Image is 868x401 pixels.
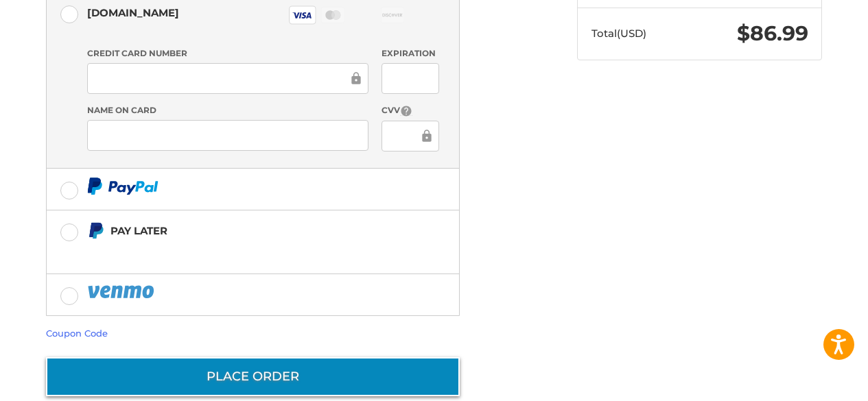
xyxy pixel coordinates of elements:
[87,178,159,195] img: PayPal icon
[87,245,374,257] iframe: PayPal Message 1
[737,21,808,46] span: $86.99
[110,219,373,242] div: Pay Later
[87,222,104,239] img: Pay Later icon
[382,104,438,117] label: CVV
[46,357,460,396] button: Place Order
[87,104,368,117] label: Name on Card
[87,283,157,300] img: PayPal icon
[591,27,646,40] span: Total (USD)
[87,1,179,24] div: [DOMAIN_NAME]
[382,47,438,60] label: Expiration
[87,47,368,60] label: Credit Card Number
[46,328,108,339] a: Coupon Code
